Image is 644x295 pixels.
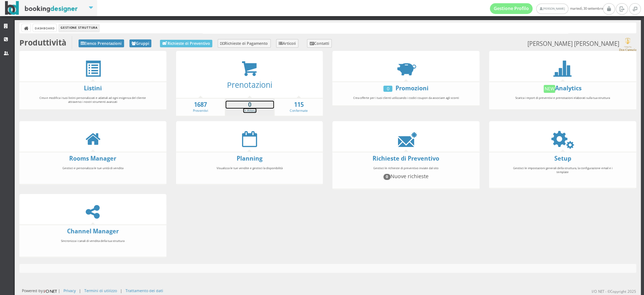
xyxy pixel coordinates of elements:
a: Richieste di Preventivo [160,40,212,47]
div: Crea offerte per i tuoi clienti utilizzando i codici coupon da associare agli sconti [348,92,464,103]
a: Setup [554,154,571,162]
a: Privacy [63,288,76,293]
div: New [544,85,555,93]
strong: 115 [275,101,323,109]
a: Promozioni [396,84,428,92]
small: [PERSON_NAME] [PERSON_NAME] [527,38,636,51]
div: Gestisci e personalizza le tue unità di vendita [35,163,151,182]
a: Prenotazioni [227,80,272,90]
a: [PERSON_NAME] [536,4,568,14]
a: Richieste di Pagamento [218,39,271,48]
a: Planning [236,154,262,162]
a: Gestione Profilo [490,3,533,14]
div: Powered by | [22,288,60,294]
img: BookingDesigner.com [5,1,78,15]
a: Elenco Prenotazioni [79,39,124,47]
strong: 1687 [176,101,225,109]
div: | [120,288,122,293]
a: 1687Preventivi [176,101,225,113]
a: Channel Manager [67,227,119,235]
a: Termini di utilizzo [84,288,117,293]
li: Gestione Struttura [59,24,99,32]
h4: Nuove richieste [351,173,461,180]
a: Contatti [307,39,332,48]
div: Sincronizza i canali di vendita della tua struttura [35,235,151,254]
a: 0In Attesa [226,101,274,113]
b: Produttività [19,37,66,48]
div: Scarica i report di preventivi e prenotazioni elaborati sulla tua struttura [505,92,621,107]
div: Crea e modifica i tuoi listini personalizzati e adattali ad ogni esigenza del cliente attraverso ... [35,92,151,107]
a: Rooms Manager [69,154,116,162]
a: Articoli [276,39,299,48]
strong: 0 [226,101,274,109]
span: martedì, 30 settembre [490,3,603,14]
div: | [79,288,81,293]
div: 0 [383,86,392,92]
div: Visualizza le tue vendite e gestisci la disponibilità [191,163,307,182]
div: Gestisci le impostazioni generali della struttura, la configurazione email e i template [505,163,621,186]
a: Listini [84,84,102,92]
a: Dashboard [33,24,56,32]
img: ionet_small_logo.png [43,288,58,294]
a: NewAnalytics [544,84,582,92]
a: Trattamento dei dati [126,288,163,293]
a: Richieste di Preventivo [373,154,439,162]
a: 115Confermate [275,101,323,113]
img: c17ce5f8a98d11e9805da647fc135771.png [619,38,636,51]
span: 0 [383,174,390,180]
div: Gestisci le richieste di preventivo inviate dal sito [348,163,464,186]
a: Gruppi [129,39,152,47]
